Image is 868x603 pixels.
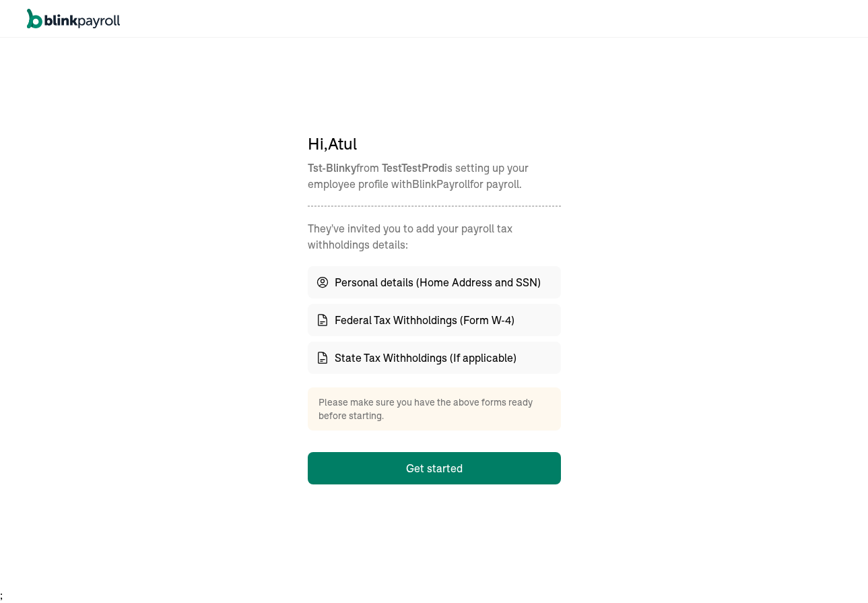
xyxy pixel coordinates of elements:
[308,452,561,484] button: Get started
[335,274,541,290] span: Personal details (Home Address and SSN)
[335,312,514,328] span: Federal Tax Withholdings (Form W-4)
[308,220,561,253] p: They've invited you to add your payroll tax withholdings details :
[335,350,516,366] span: State Tax Withholdings (If applicable)
[308,161,356,174] span: tst-Blinky
[308,133,561,154] span: Hi,
[308,160,561,192] p: from is setting up your employee profile with BlinkPayroll for payroll.
[308,387,561,431] div: Please make sure you have the above forms ready before starting.
[382,161,444,174] span: testTestProd
[328,133,357,154] span: Atul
